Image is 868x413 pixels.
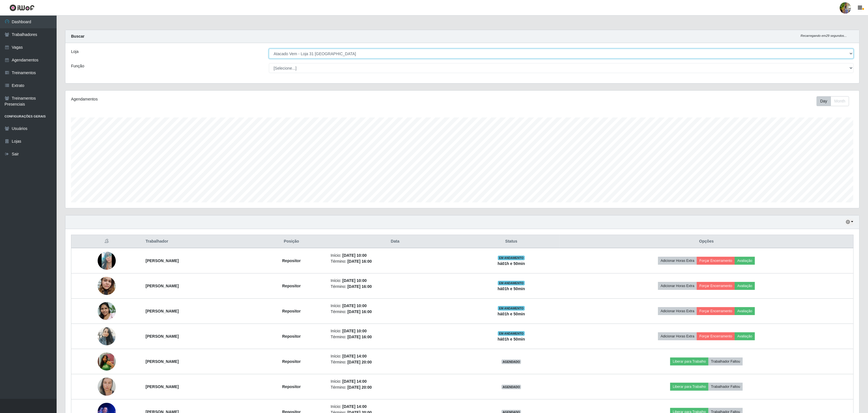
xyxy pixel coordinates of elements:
th: Data [327,235,463,248]
img: 1749579597632.jpeg [98,350,116,373]
time: [DATE] 10:00 [342,329,367,333]
button: Forçar Encerramento [697,307,735,315]
button: Adicionar Horas Extra [658,307,697,315]
span: AGENDADO [501,359,521,364]
img: 1756311353314.jpeg [98,274,116,298]
strong: Repositor [282,359,301,364]
strong: há 01 h e 50 min [498,337,525,341]
time: [DATE] 14:00 [342,404,367,409]
button: Adicionar Horas Extra [658,332,697,340]
li: Início: [331,353,460,359]
li: Início: [331,378,460,384]
li: Término: [331,258,460,264]
button: Trabalhador Faltou [708,358,743,365]
button: Adicionar Horas Extra [658,282,697,290]
strong: [PERSON_NAME] [145,334,179,339]
strong: há 01 h e 50 min [498,312,525,316]
li: Início: [331,328,460,334]
img: 1757103327275.jpeg [98,317,116,356]
button: Liberar para Trabalho [670,383,708,391]
span: AGENDADO [501,385,521,389]
th: Status [463,235,560,248]
li: Término: [331,284,460,290]
button: Forçar Encerramento [697,257,735,265]
time: [DATE] 16:00 [347,284,372,289]
strong: [PERSON_NAME] [145,359,179,364]
li: Início: [331,303,460,309]
time: [DATE] 16:00 [347,335,372,339]
time: [DATE] 10:00 [342,253,367,258]
button: Trabalhador Faltou [708,383,743,391]
label: Função [71,63,84,69]
li: Término: [331,359,460,365]
span: EM ANDAMENTO [498,306,525,311]
li: Término: [331,309,460,315]
strong: [PERSON_NAME] [145,309,179,313]
button: Avaliação [735,307,755,315]
time: [DATE] 14:00 [342,379,367,384]
strong: Repositor [282,258,301,263]
img: 1755391845867.jpeg [98,372,116,402]
strong: [PERSON_NAME] [145,384,179,389]
img: 1756721929022.jpeg [98,299,116,323]
strong: Repositor [282,309,301,313]
time: [DATE] 20:00 [347,360,372,364]
strong: há 01 h e 50 min [498,261,525,266]
button: Avaliação [735,257,755,265]
button: Forçar Encerramento [697,332,735,340]
strong: há 01 h e 50 min [498,286,525,291]
span: EM ANDAMENTO [498,281,525,285]
li: Início: [331,404,460,410]
th: Opções [560,235,853,248]
time: [DATE] 14:00 [342,354,367,358]
label: Loja [71,49,78,55]
time: [DATE] 10:00 [342,303,367,308]
button: Adicionar Horas Extra [658,257,697,265]
strong: Repositor [282,384,301,389]
button: Liberar para Trabalho [670,358,708,365]
th: Posição [256,235,327,248]
li: Início: [331,252,460,258]
span: EM ANDAMENTO [498,331,525,336]
button: Day [816,96,831,106]
i: Recarregando em 29 segundos... [801,34,847,37]
strong: [PERSON_NAME] [145,284,179,288]
th: Trabalhador [142,235,256,248]
li: Início: [331,278,460,284]
div: Agendamentos [71,96,392,102]
button: Avaliação [735,332,755,340]
img: 1755380382994.jpeg [98,241,116,281]
time: [DATE] 20:00 [347,385,372,390]
time: [DATE] 10:00 [342,278,367,283]
strong: [PERSON_NAME] [145,258,179,263]
button: Avaliação [735,282,755,290]
strong: Buscar [71,34,84,38]
time: [DATE] 16:00 [347,309,372,314]
div: Toolbar with button groups [816,96,854,106]
span: EM ANDAMENTO [498,256,525,260]
strong: Repositor [282,334,301,339]
li: Término: [331,334,460,340]
img: CoreUI Logo [9,4,35,11]
div: First group [816,96,849,106]
strong: Repositor [282,284,301,288]
time: [DATE] 16:00 [347,259,372,264]
li: Término: [331,384,460,390]
button: Month [831,96,849,106]
button: Forçar Encerramento [697,282,735,290]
